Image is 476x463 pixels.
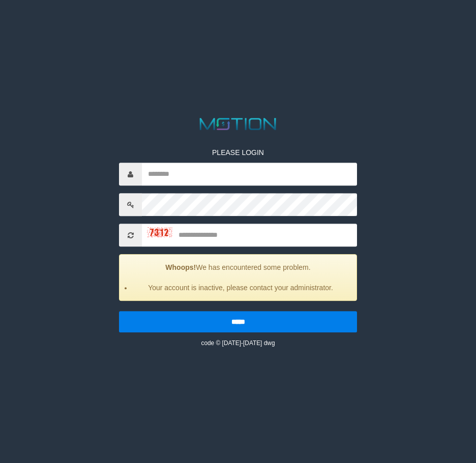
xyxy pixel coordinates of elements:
small: code © [DATE]-[DATE] dwg [201,339,275,347]
p: PLEASE LOGIN [119,147,357,158]
img: captcha [147,227,172,237]
img: MOTION_logo.png [196,116,280,132]
li: Your account is inactive, please contact your administrator. [132,283,349,293]
strong: Whoops! [165,263,196,271]
div: We has encountered some problem. [119,254,357,301]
